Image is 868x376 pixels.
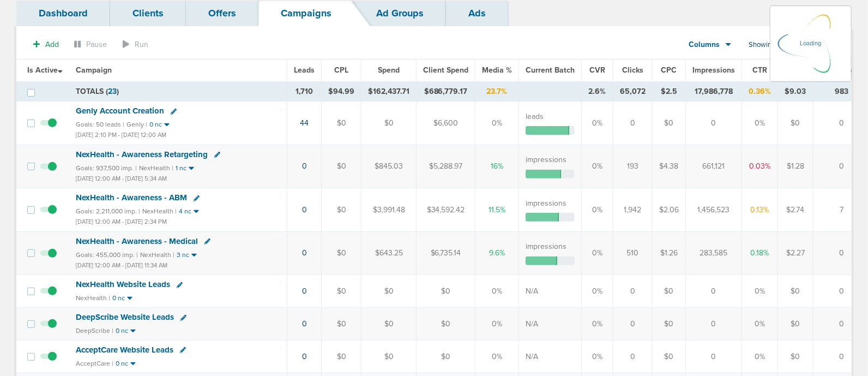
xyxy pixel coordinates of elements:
[742,81,778,102] td: 0.36%
[140,251,174,259] small: NexHealth |
[778,81,813,102] td: $9.03
[76,327,113,335] small: DeepScribe |
[76,360,113,367] small: AcceptCare |
[27,37,65,52] button: Add
[582,81,613,102] td: 2.6%
[475,145,519,188] td: 16%
[110,1,186,26] a: Clients
[475,188,519,231] td: 11.5%
[76,294,110,302] small: NexHealth |
[76,175,167,182] small: [DATE] 12:00 AM - [DATE] 5:34 AM
[417,275,475,308] td: $0
[76,345,173,355] span: AcceptCare Website Leads
[361,275,417,308] td: $0
[613,341,653,373] td: 0
[294,65,315,75] span: Leads
[300,118,309,128] a: 44
[778,188,813,231] td: $2.74
[686,341,742,373] td: 0
[526,241,566,252] label: impressions
[475,275,519,308] td: 0%
[686,231,742,274] td: 283,585
[582,188,613,231] td: 0%
[302,319,307,329] a: 0
[361,81,417,102] td: $162,437.71
[800,37,822,50] p: Loading
[653,231,686,274] td: $1.26
[653,81,686,102] td: $2.5
[142,207,177,215] small: NexHealth |
[613,231,653,274] td: 510
[112,294,125,302] small: 0 nc
[475,102,519,145] td: 0%
[361,308,417,341] td: $0
[417,341,475,373] td: $0
[302,248,307,258] a: 0
[116,360,128,368] small: 0 nc
[653,188,686,231] td: $2.06
[361,188,417,231] td: $3,991.48
[76,218,167,225] small: [DATE] 12:00 AM - [DATE] 2:34 PM
[322,341,361,373] td: $0
[126,121,147,128] small: Genly |
[322,145,361,188] td: $0
[526,154,566,165] label: impressions
[482,65,512,75] span: Media %
[526,352,538,361] span: N/A
[76,132,166,139] small: [DATE] 2:10 PM - [DATE] 12:00 AM
[653,308,686,341] td: $0
[361,102,417,145] td: $0
[653,145,686,188] td: $4.38
[582,275,613,308] td: 0%
[742,308,778,341] td: 0%
[16,1,110,26] a: Dashboard
[302,162,307,171] a: 0
[778,275,813,308] td: $0
[287,81,322,102] td: 1,710
[778,341,813,373] td: $0
[378,65,400,75] span: Spend
[116,327,128,335] small: 0 nc
[76,121,124,129] small: Goals: 50 leads |
[582,341,613,373] td: 0%
[354,1,446,26] a: Ad Groups
[778,231,813,274] td: $2.27
[76,150,208,159] span: NexHealth - Awareness Retargeting
[76,106,164,116] span: Genly Account Creation
[76,279,170,289] span: NexHealth Website Leads
[613,145,653,188] td: 193
[139,164,173,172] small: NexHealth |
[322,81,361,102] td: $94.99
[258,1,354,26] a: Campaigns
[661,65,677,75] span: CPC
[526,65,575,75] span: Current Batch
[526,198,566,209] label: impressions
[778,308,813,341] td: $0
[334,65,348,75] span: CPL
[76,65,112,75] span: Campaign
[302,287,307,296] a: 0
[475,308,519,341] td: 0%
[526,287,538,296] span: N/A
[742,341,778,373] td: 0%
[686,145,742,188] td: 661,121
[613,308,653,341] td: 0
[302,205,307,214] a: 0
[692,65,735,75] span: Impressions
[613,275,653,308] td: 0
[27,65,63,75] span: Is Active
[417,145,475,188] td: $5,288.97
[322,102,361,145] td: $0
[45,40,59,49] span: Add
[749,40,808,50] span: Showing 1-20 of 112
[361,231,417,274] td: $643.25
[686,102,742,145] td: 0
[475,81,519,102] td: 23.7%
[686,308,742,341] td: 0
[76,207,140,216] small: Goals: 2,211,000 imp. |
[361,341,417,373] td: $0
[582,308,613,341] td: 0%
[322,231,361,274] td: $0
[76,164,137,172] small: Goals: 937,500 imp. |
[76,312,174,322] span: DeepScribe Website Leads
